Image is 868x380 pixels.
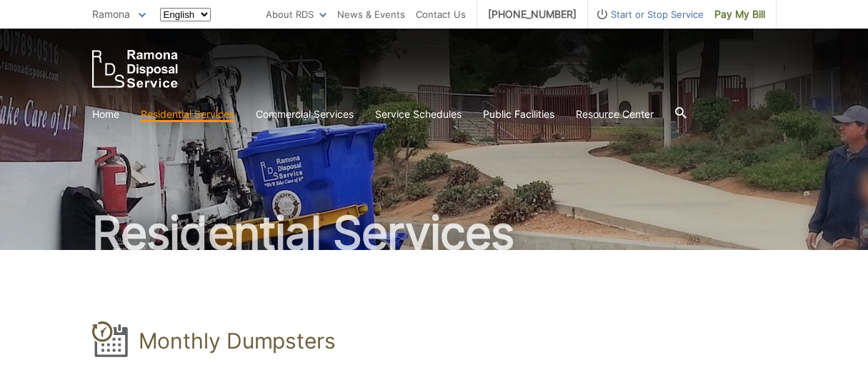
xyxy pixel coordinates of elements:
a: Public Facilities [483,106,554,122]
a: Home [92,106,119,122]
a: Resource Center [576,106,654,122]
a: EDCD logo. Return to the homepage. [92,50,178,88]
a: News & Events [337,6,405,22]
span: Pay My Bill [714,6,765,22]
a: Service Schedules [375,106,462,122]
select: Select a language [160,8,211,21]
a: Residential Services [141,106,234,122]
span: Ramona [92,8,130,20]
h1: Monthly Dumpsters [139,328,336,354]
a: Contact Us [416,6,466,22]
a: About RDS [266,6,326,22]
h2: Residential Services [92,210,777,256]
a: Commercial Services [256,106,354,122]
